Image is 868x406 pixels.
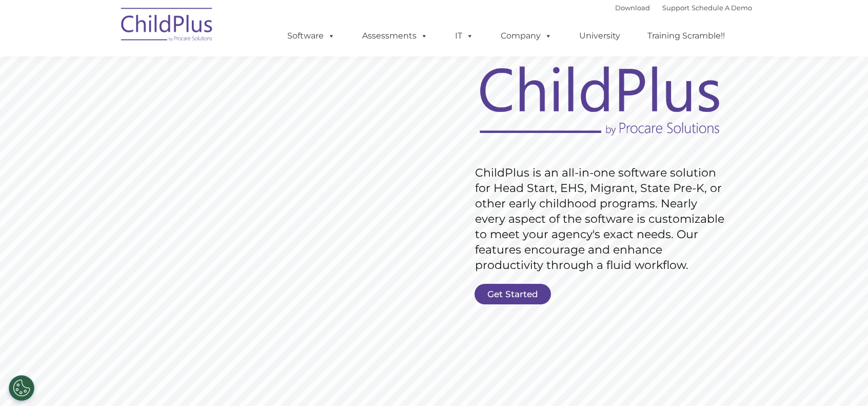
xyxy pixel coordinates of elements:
a: Training Scramble!! [637,26,735,46]
a: Software [277,26,345,46]
font: | [615,4,752,12]
a: Company [490,26,562,46]
img: ChildPlus by Procare Solutions [116,1,219,52]
a: Download [615,4,650,12]
a: Schedule A Demo [692,4,752,12]
a: Support [662,4,689,12]
a: Assessments [352,26,438,46]
rs-layer: ChildPlus is an all-in-one software solution for Head Start, EHS, Migrant, State Pre-K, or other ... [475,165,729,273]
button: Cookies Settings [9,375,34,401]
a: Get Started [475,284,551,304]
a: IT [445,26,484,46]
a: University [569,26,630,46]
